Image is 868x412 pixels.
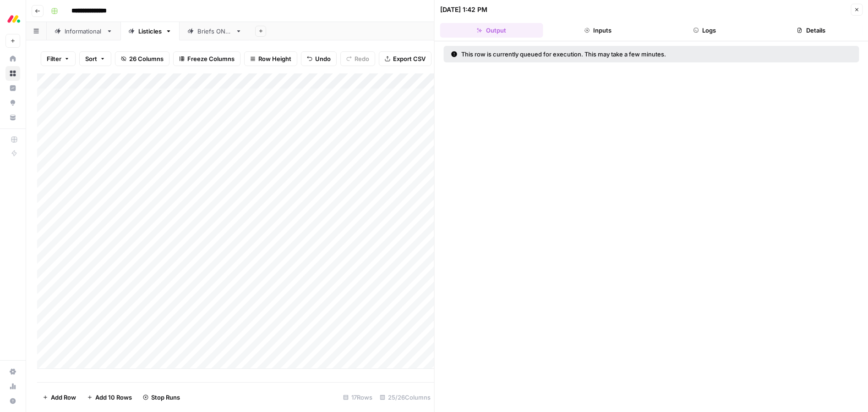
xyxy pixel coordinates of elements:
span: Redo [355,54,369,63]
button: Freeze Columns [173,51,240,66]
button: Filter [41,51,76,66]
span: Freeze Columns [187,54,235,63]
div: This row is currently queued for execution. This may take a few minutes. [451,50,759,59]
a: Home [5,51,20,66]
a: Usage [5,379,20,394]
a: Informational [47,22,120,40]
a: Briefs ONLY [180,22,250,40]
span: Export CSV [393,54,426,63]
button: Undo [301,51,337,66]
button: Inputs [546,23,650,38]
img: Monday.com Logo [5,11,22,27]
span: Stop Runs [151,393,180,402]
button: Sort [79,51,111,66]
a: Listicles [120,22,180,40]
div: Informational [65,27,103,36]
a: Insights [5,81,20,95]
div: 25/26 Columns [376,390,434,405]
button: Add 10 Rows [82,390,137,405]
div: [DATE] 1:42 PM [440,5,487,14]
button: Redo [340,51,375,66]
button: Add Row [37,390,82,405]
span: Filter [47,54,61,63]
button: Workspace: Monday.com [5,7,20,30]
button: Details [759,23,863,38]
span: Add Row [51,393,76,402]
button: 26 Columns [115,51,169,66]
button: Output [440,23,543,38]
div: Briefs ONLY [197,27,232,36]
a: Settings [5,364,20,379]
div: Listicles [138,27,162,36]
span: 26 Columns [129,54,164,63]
button: Help + Support [5,394,20,408]
button: Row Height [244,51,297,66]
a: Your Data [5,110,20,125]
span: Undo [315,54,331,63]
span: Row Height [258,54,291,63]
button: Logs [653,23,756,38]
button: Export CSV [379,51,431,66]
a: Browse [5,66,20,81]
a: Opportunities [5,95,20,110]
span: Add 10 Rows [95,393,132,402]
span: Sort [85,54,97,63]
button: Stop Runs [137,390,186,405]
div: 17 Rows [339,390,376,405]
